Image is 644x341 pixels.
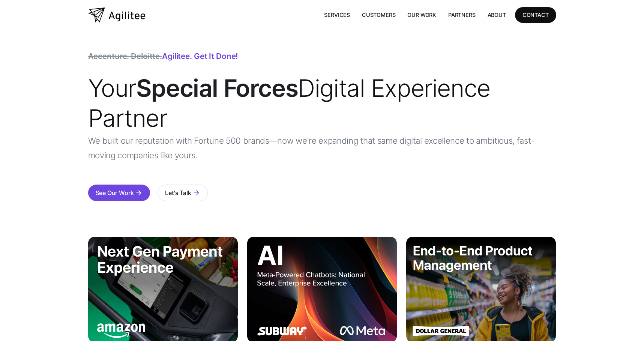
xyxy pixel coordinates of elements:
span: Accenture. Deloitte. [88,51,162,61]
a: See Our Workarrow_forward [88,185,150,201]
p: We built our reputation with Fortune 500 brands—now we're expanding that same digital excellence ... [88,133,556,162]
div: CONTACT [522,10,549,20]
div: arrow_forward [193,189,200,197]
a: Services [318,7,356,23]
a: Let's Talkarrow_forward [158,185,207,201]
div: arrow_forward [135,189,143,197]
div: Agilitee. Get it done! [88,53,238,60]
strong: Special Forces [136,74,298,102]
a: Partners [442,7,482,23]
a: Our Work [401,7,442,23]
a: CONTACT [515,7,556,23]
span: Your Digital Experience Partner [88,74,490,132]
a: Customers [356,7,401,23]
a: About [482,7,512,23]
a: home [88,8,146,23]
div: See Our Work [96,188,134,198]
div: Let's Talk [165,188,191,198]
